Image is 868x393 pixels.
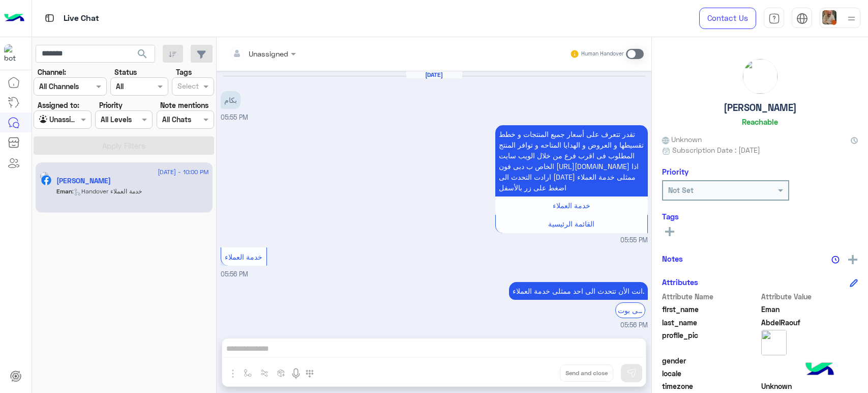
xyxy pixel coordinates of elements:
[662,212,858,221] h6: Tags
[761,368,858,379] span: null
[99,100,123,110] label: Priority
[761,355,858,366] span: null
[560,364,613,382] button: Send and close
[845,12,858,25] img: profile
[761,304,858,315] span: Eman
[662,254,683,263] h6: Notes
[662,317,759,328] span: last_name
[38,100,79,110] label: Assigned to:
[662,330,759,353] span: profile_pic
[4,44,22,63] img: 1403182699927242
[796,13,808,24] img: tab
[802,352,837,388] img: hulul-logo.png
[615,302,645,318] div: الرجوع الى بوت
[848,255,857,264] img: add
[724,102,797,114] h5: [PERSON_NAME]
[672,145,760,155] span: Subscription Date : [DATE]
[4,8,24,29] img: Logo
[34,136,214,155] button: Apply Filters
[495,125,648,196] p: 4/8/2024, 5:55 PM
[662,167,689,176] h6: Priority
[761,291,858,302] span: Attribute Value
[176,67,192,77] label: Tags
[761,330,787,355] img: picture
[40,172,49,181] img: picture
[620,236,648,245] span: 05:55 PM
[743,59,777,94] img: picture
[699,8,756,29] a: Contact Us
[38,67,66,77] label: Channel:
[43,12,56,24] img: tab
[761,317,858,328] span: AbdelRaouf
[822,10,836,24] img: userImage
[662,291,759,302] span: Attribute Name
[225,252,262,261] span: خدمة العملاء
[768,13,780,24] img: tab
[662,134,702,145] span: Unknown
[742,117,778,126] h6: Reachable
[221,91,241,109] p: 4/8/2024, 5:55 PM
[509,282,648,300] p: 4/8/2024, 5:56 PM
[581,50,624,58] small: Human Handover
[499,130,644,192] span: تقدر تتعرف على أسعار جميع المنتجات و خطط تقسيطها و العروض و الهدايا المتاحه و توافر المنتج المطلو...
[176,80,199,94] div: Select
[662,304,759,315] span: first_name
[764,8,784,29] a: tab
[553,201,590,210] span: خدمة العملاء
[761,381,858,391] span: Unknown
[662,368,759,379] span: locale
[56,187,72,195] span: Eman
[41,175,51,185] img: Facebook
[130,45,155,67] button: search
[158,167,208,177] span: [DATE] - 10:00 PM
[64,12,99,25] p: Live Chat
[136,48,148,60] span: search
[662,277,698,287] h6: Attributes
[160,100,208,110] label: Note mentions
[620,321,648,330] span: 05:56 PM
[221,270,248,278] span: 05:56 PM
[406,71,462,78] h6: [DATE]
[221,114,248,121] span: 05:55 PM
[831,256,840,264] img: notes
[548,219,594,228] span: القائمة الرئيسية
[114,67,137,77] label: Status
[662,355,759,366] span: gender
[662,381,759,391] span: timezone
[72,187,142,195] span: : Handover خدمة العملاء
[56,177,111,185] h5: Eman AbdelRaouf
